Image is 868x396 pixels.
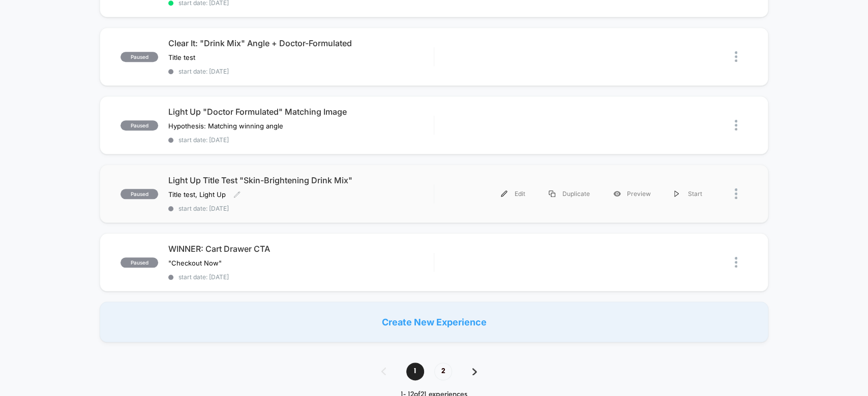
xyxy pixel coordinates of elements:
img: menu [674,190,679,197]
span: paused [121,257,158,268]
span: start date: [DATE] [168,136,433,144]
div: Duplicate [537,182,602,205]
span: WINNER: Cart Drawer CTA [168,244,433,254]
span: Title test, Light Up [168,190,226,199]
span: start date: [DATE] [168,205,433,212]
span: paused [121,120,158,130]
span: Clear It: "Drink Mix" Angle + Doctor-Formulated [168,38,433,48]
span: 1 [406,362,424,380]
span: Light Up "Doctor Formulated" Matching Image [168,107,433,117]
span: "Checkout Now" [168,259,222,267]
span: Light Up Title Test "Skin-Brightening Drink Mix" [168,175,433,185]
img: pagination forward [472,368,477,375]
span: 2 [434,362,452,380]
img: close [735,51,737,62]
div: Edit [489,182,537,205]
span: paused [121,52,158,62]
span: paused [121,189,158,199]
img: close [735,188,737,199]
span: start date: [DATE] [168,68,433,75]
img: close [735,120,737,130]
img: menu [501,190,507,197]
span: start date: [DATE] [168,273,433,281]
div: Preview [602,182,663,205]
span: Hypothesis: Matching winning angle [168,122,283,130]
img: close [735,257,737,268]
div: Start [663,182,714,205]
img: menu [549,190,555,197]
div: Create New Experience [100,302,768,342]
span: Title test [168,53,195,61]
